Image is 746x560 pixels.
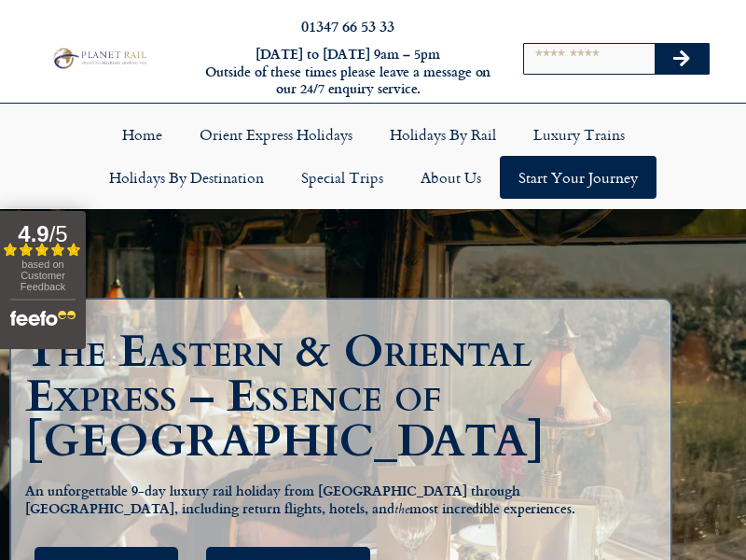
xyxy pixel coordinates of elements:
a: Holidays by Destination [90,156,283,199]
h6: [DATE] to [DATE] 9am – 5pm Outside of these times please leave a message on our 24/7 enquiry serv... [203,46,492,98]
a: 01347 66 53 33 [301,15,394,36]
a: Orient Express Holidays [181,113,371,156]
a: Luxury Trains [515,113,643,156]
a: About Us [402,156,500,199]
a: Home [104,113,181,156]
em: the [394,499,409,522]
nav: Menu [9,113,737,199]
h1: The Eastern & Oriental Express – Essence of [GEOGRAPHIC_DATA] [25,329,666,464]
a: Start your Journey [500,156,656,199]
a: Holidays by Rail [371,113,515,156]
h5: An unforgettable 9-day luxury rail holiday from [GEOGRAPHIC_DATA] through [GEOGRAPHIC_DATA], incl... [25,483,656,519]
button: Search [655,44,709,74]
a: Special Trips [283,156,402,199]
img: Planet Rail Train Holidays Logo [49,46,149,70]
